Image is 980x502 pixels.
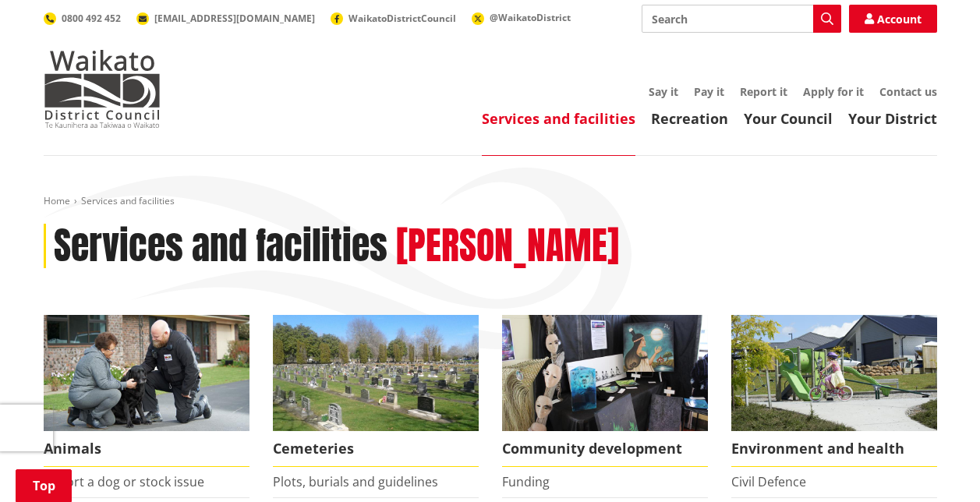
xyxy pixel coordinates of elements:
span: @WaikatoDistrict [490,11,571,24]
span: Services and facilities [81,194,175,207]
a: Matariki Travelling Suitcase Art Exhibition Community development [502,315,708,467]
span: [EMAIL_ADDRESS][DOMAIN_NAME] [154,12,315,25]
a: Services and facilities [482,109,635,128]
input: Search input [642,5,841,33]
nav: breadcrumb [44,195,937,208]
a: Report a dog or stock issue [44,473,204,490]
a: Contact us [879,84,937,99]
a: Your Council [744,109,833,128]
a: Recreation [651,109,728,128]
a: Huntly Cemetery Cemeteries [273,315,479,467]
a: @WaikatoDistrict [472,11,571,24]
span: Animals [44,431,249,467]
a: Apply for it [803,84,864,99]
span: Cemeteries [273,431,479,467]
a: Civil Defence [731,473,806,490]
img: Animal Control [44,315,249,431]
a: Plots, burials and guidelines [273,473,438,490]
h1: Services and facilities [54,224,387,269]
span: Community development [502,431,708,467]
img: Huntly Cemetery [273,315,479,431]
a: Say it [649,84,678,99]
a: 0800 492 452 [44,12,121,25]
a: Report it [740,84,787,99]
a: [EMAIL_ADDRESS][DOMAIN_NAME] [136,12,315,25]
a: Waikato District Council Animal Control team Animals [44,315,249,467]
img: New housing in Pokeno [731,315,937,431]
span: 0800 492 452 [62,12,121,25]
span: Environment and health [731,431,937,467]
img: Waikato District Council - Te Kaunihera aa Takiwaa o Waikato [44,50,161,128]
a: Your District [848,109,937,128]
img: Matariki Travelling Suitcase Art Exhibition [502,315,708,431]
a: Home [44,194,70,207]
a: Account [849,5,937,33]
a: Top [16,469,72,502]
a: Funding [502,473,550,490]
a: Pay it [694,84,724,99]
h2: [PERSON_NAME] [396,224,619,269]
span: WaikatoDistrictCouncil [348,12,456,25]
a: WaikatoDistrictCouncil [331,12,456,25]
a: New housing in Pokeno Environment and health [731,315,937,467]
